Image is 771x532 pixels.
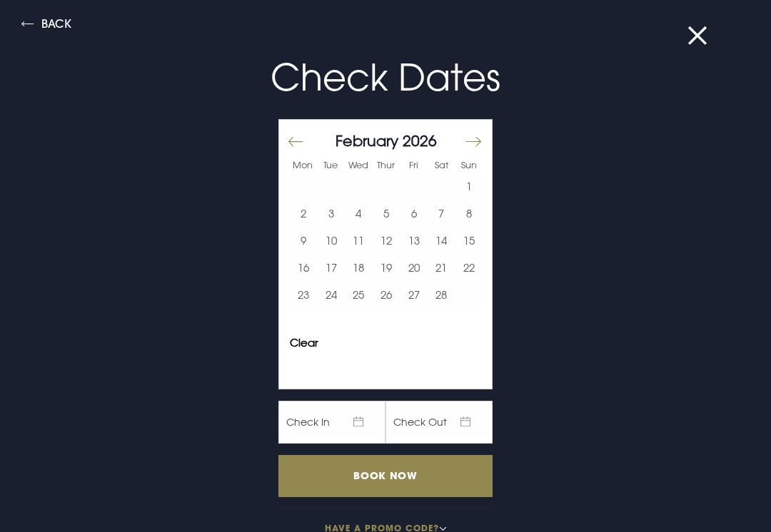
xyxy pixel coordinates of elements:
[455,173,483,200] button: 1
[455,254,483,281] td: Choose Sunday, February 22, 2026 as your start date.
[403,131,437,150] span: 2026
[455,227,483,254] button: 15
[345,200,373,227] button: 4
[455,227,483,254] td: Choose Sunday, February 15, 2026 as your start date.
[455,200,483,227] button: 8
[400,200,428,227] button: 6
[345,281,373,308] td: Choose Wednesday, February 25, 2026 as your start date.
[278,455,493,497] input: Book Now
[318,200,346,227] td: Choose Tuesday, February 3, 2026 as your start date.
[46,50,725,105] p: Check Dates
[345,200,373,227] td: Choose Wednesday, February 4, 2026 as your start date.
[290,227,318,254] td: Choose Monday, February 9, 2026 as your start date.
[290,227,318,254] button: 9
[290,281,318,308] td: Choose Monday, February 23, 2026 as your start date.
[373,281,400,308] button: 26
[290,200,318,227] td: Choose Monday, February 2, 2026 as your start date.
[318,281,346,308] button: 24
[290,254,318,281] button: 16
[428,227,455,254] td: Choose Saturday, February 14, 2026 as your start date.
[373,200,400,227] button: 5
[373,254,400,281] button: 19
[21,18,71,34] button: Back
[373,254,400,281] td: Choose Thursday, February 19, 2026 as your start date.
[318,254,346,281] button: 17
[373,227,400,254] td: Choose Thursday, February 12, 2026 as your start date.
[400,281,428,308] td: Choose Friday, February 27, 2026 as your start date.
[345,227,373,254] button: 11
[400,254,428,281] td: Choose Friday, February 20, 2026 as your start date.
[373,281,400,308] td: Choose Thursday, February 26, 2026 as your start date.
[290,337,318,348] button: Clear
[278,401,385,444] span: Check In
[428,200,455,227] button: 7
[400,227,428,254] button: 13
[455,254,483,281] button: 22
[345,227,373,254] td: Choose Wednesday, February 11, 2026 as your start date.
[318,200,346,227] button: 3
[290,281,318,308] button: 23
[428,254,455,281] td: Choose Saturday, February 21, 2026 as your start date.
[336,131,398,150] span: February
[318,254,346,281] td: Choose Tuesday, February 17, 2026 as your start date.
[428,200,455,227] td: Choose Saturday, February 7, 2026 as your start date.
[455,200,483,227] td: Choose Sunday, February 8, 2026 as your start date.
[428,281,455,308] td: Choose Saturday, February 28, 2026 as your start date.
[428,281,455,308] button: 28
[400,254,428,281] button: 20
[318,227,346,254] button: 10
[288,127,305,157] button: Move backward to switch to the previous month.
[400,227,428,254] td: Choose Friday, February 13, 2026 as your start date.
[345,254,373,281] td: Choose Wednesday, February 18, 2026 as your start date.
[373,200,400,227] td: Choose Thursday, February 5, 2026 as your start date.
[345,281,373,308] button: 25
[400,281,428,308] button: 27
[428,254,455,281] button: 21
[455,173,483,200] td: Choose Sunday, February 1, 2026 as your start date.
[464,127,481,157] button: Move forward to switch to the next month.
[428,227,455,254] button: 14
[290,254,318,281] td: Choose Monday, February 16, 2026 as your start date.
[345,254,373,281] button: 18
[318,227,346,254] td: Choose Tuesday, February 10, 2026 as your start date.
[400,200,428,227] td: Choose Friday, February 6, 2026 as your start date.
[373,227,400,254] button: 12
[318,281,346,308] td: Choose Tuesday, February 24, 2026 as your start date.
[385,401,493,444] span: Check Out
[290,200,318,227] button: 2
